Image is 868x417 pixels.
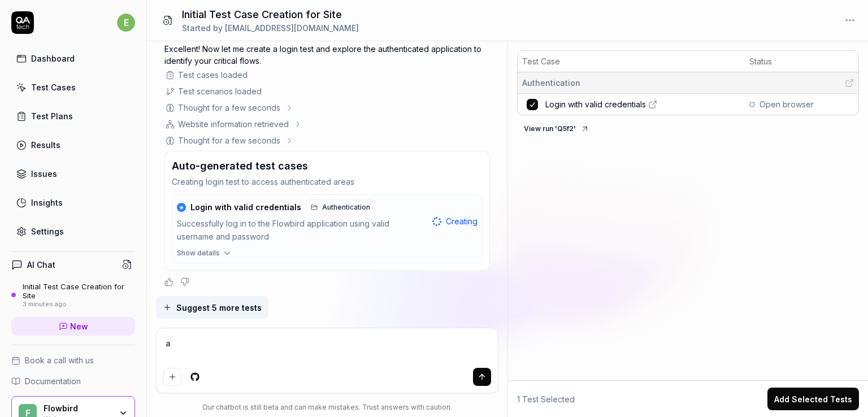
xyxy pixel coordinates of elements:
[31,168,57,180] div: Issues
[31,53,75,64] div: Dashboard
[164,43,490,67] p: Excellent! Now let me create a login test and explore the authenticated application to identify y...
[545,98,743,110] a: Login with valid credentials
[11,105,135,127] a: Test Plans
[25,375,81,387] span: Documentation
[11,134,135,156] a: Results
[11,76,135,98] a: Test Cases
[517,393,575,405] span: 1 Test Selected
[182,7,359,22] h1: Initial Test Case Creation for Site
[178,118,289,130] div: Website information retrieved
[11,220,135,242] a: Settings
[172,248,482,263] button: Show details
[178,85,262,97] div: Test scenarios loaded
[27,259,55,271] h4: AI Chat
[11,163,135,185] a: Issues
[117,11,135,34] button: e
[177,248,220,258] span: Show details
[306,199,375,215] a: Authentication
[11,47,135,69] a: Dashboard
[31,197,63,208] div: Insights
[11,282,135,308] a: Initial Test Case Creation for Site3 minutes ago
[11,375,135,387] a: Documentation
[522,77,580,89] span: Authentication
[190,202,301,212] span: Login with valid credentials
[182,22,359,34] div: Started by
[177,218,428,244] div: Successfully log in to the Flowbird application using valid username and password
[11,354,135,366] a: Book a call with us
[518,51,745,72] th: Test Case
[163,368,181,386] button: Add attachment
[172,195,482,248] button: ★Login with valid credentialsAuthenticationSuccessfully log in to the Flowbird application using ...
[745,51,858,72] th: Status
[178,102,280,114] div: Thought for a few seconds
[177,203,186,212] div: ★
[446,215,478,227] span: Creating
[11,192,135,214] a: Insights
[31,81,76,93] div: Test Cases
[172,158,308,173] h3: Auto-generated test cases
[517,120,596,138] button: View run 'Q5f2'
[176,302,262,314] span: Suggest 5 more tests
[225,23,359,33] span: [EMAIL_ADDRESS][DOMAIN_NAME]
[156,296,268,319] button: Suggest 5 more tests
[23,301,135,309] div: 3 minutes ago
[31,110,73,122] div: Test Plans
[31,139,60,151] div: Results
[180,277,189,286] button: Negative feedback
[759,98,814,110] span: Open browser
[545,98,646,110] span: Login with valid credentials
[156,402,498,412] div: Our chatbot is still beta and can make mistakes. Trust answers with caution.
[31,225,64,237] div: Settings
[70,320,88,332] span: New
[322,202,370,212] span: Authentication
[163,335,491,363] textarea: a
[517,122,596,133] a: View run 'Q5f2'
[178,134,280,146] div: Thought for a few seconds
[164,277,173,286] button: Positive feedback
[767,388,859,410] button: Add Selected Tests
[25,354,94,366] span: Book a call with us
[117,14,135,32] span: e
[11,317,135,336] a: New
[178,69,248,81] div: Test cases loaded
[44,403,111,414] div: Flowbird
[23,282,135,301] div: Initial Test Case Creation for Site
[172,176,483,188] p: Creating login test to access authenticated areas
